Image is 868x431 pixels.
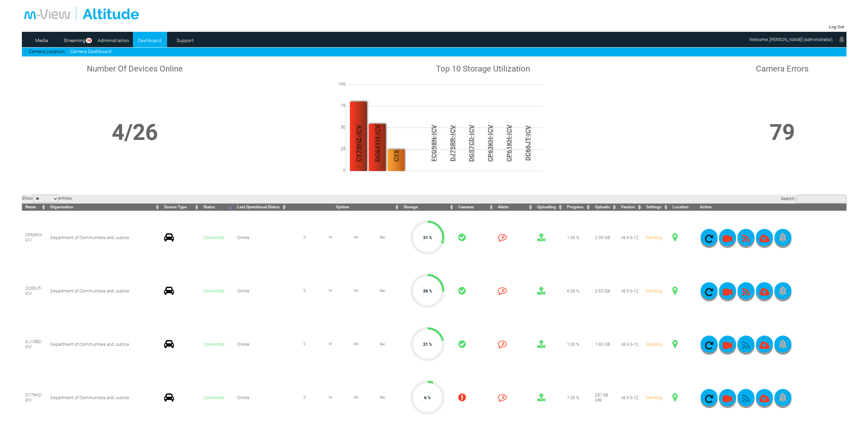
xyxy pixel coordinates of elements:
[467,101,475,186] span: DG57CD-ICV
[317,235,343,239] span: Hr
[646,395,662,400] span: Pending
[234,204,287,211] th: Last Operational Status : activate to sort column ascending
[25,339,42,349] span: DJ10BZ-ICV
[430,101,438,186] span: FCG98N-ICV
[291,289,317,292] span: D
[164,205,187,209] span: Source Type
[328,103,349,108] span: 75
[423,235,432,240] span: 31 %
[25,232,43,243] span: CP63KH-ICV
[24,64,245,74] h1: Number Of Devices Online
[97,35,130,45] a: Administration
[50,205,73,209] span: Organisation
[355,101,363,186] span: CY78HZ-ICV
[498,205,508,209] span: Alerts
[291,235,317,239] span: D
[25,392,43,403] span: CY79HZ-ICV
[369,342,395,346] span: Sec
[317,342,343,346] span: Hr
[47,204,161,211] th: Organisation : activate to sort column ascending
[618,371,643,424] td: v8.9.0-12
[449,101,457,186] span: DJ75RR-ICV
[50,288,129,293] span: Department of Communities and Justice
[234,211,287,264] td: Online
[779,393,787,402] img: bell_icon_gray.png
[618,211,643,264] td: v8.9.0-12
[291,395,317,399] span: D
[86,38,92,43] span: 34
[838,35,846,43] img: bell24.png
[721,64,844,74] h1: Camera Errors
[567,235,580,240] span: 1.00 %
[33,195,58,203] select: Showentries
[317,289,343,292] span: Hr
[621,205,635,209] span: Version
[424,395,431,400] span: 6 %
[498,393,507,402] i: 3
[486,101,494,186] span: CP63KH-ICV
[24,119,245,145] h1: 4/26
[592,371,618,424] td: 237.68 MB
[592,211,618,264] td: 2.59 GB
[829,24,844,29] a: Log Out
[234,264,287,317] td: Online
[749,37,832,42] span: Welcome, [PERSON_NAME] (Administrator)
[564,204,591,211] th: Progress : activate to sort column ascending
[328,81,349,87] span: 100
[696,204,846,211] th: Action
[133,35,166,45] a: Dashboard
[291,342,317,346] span: D
[618,264,643,317] td: v8.9.0-12
[779,339,787,349] img: bell_icon_gray.png
[779,233,787,242] img: bell_icon_gray.png
[203,205,215,209] span: Status
[458,205,474,209] span: Cameras
[455,204,494,211] th: Cameras : activate to sort column ascending
[537,205,556,209] span: Uploading
[721,119,844,145] h1: 79
[592,264,618,317] td: 2.65 GB
[646,235,662,240] span: Pending
[567,342,580,347] span: 1.00 %
[592,317,618,371] td: 1.90 GB
[317,395,343,399] span: Hr
[369,235,395,239] span: Sec
[203,395,224,400] span: Connected
[343,395,369,399] span: Min
[524,101,532,186] span: DC66JT-ICV
[328,168,349,173] span: 0
[25,35,58,45] a: Media
[374,101,381,186] span: DG64YH-ICV
[249,64,717,74] h1: Top 10 Storage Utilization
[673,205,689,209] span: Location
[328,125,349,130] span: 50
[618,204,643,211] th: Version : activate to sort column ascending
[369,395,395,399] span: Sec
[646,288,662,293] span: Pending
[797,195,846,204] input: Search:
[336,205,349,209] span: Uptime
[700,205,712,209] span: Action
[61,35,88,45] a: Streaming
[423,342,432,347] span: 21 %
[29,49,65,54] a: Camera Location
[25,286,42,296] span: DC66JT-ICV
[534,204,564,211] th: Uploading : activate to sort column ascending
[328,146,349,151] span: 25
[494,204,533,211] th: Alerts : activate to sort column ascending
[203,342,224,347] span: Connected
[781,196,846,201] label: Search:
[234,317,287,371] td: Online
[669,204,696,211] th: Location
[70,49,111,54] a: Camera Dashboard
[50,395,129,400] span: Department of Communities and Justice
[423,288,432,293] span: 26 %
[22,204,47,211] th: Name : activate to sort column ascending
[343,342,369,346] span: Min
[643,204,669,211] th: Settings : activate to sort column ascending
[287,204,400,211] th: Uptime : activate to sort column ascending
[343,289,369,292] span: Min
[25,205,36,209] span: Name
[369,289,395,292] span: Sec
[203,235,224,240] span: Connected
